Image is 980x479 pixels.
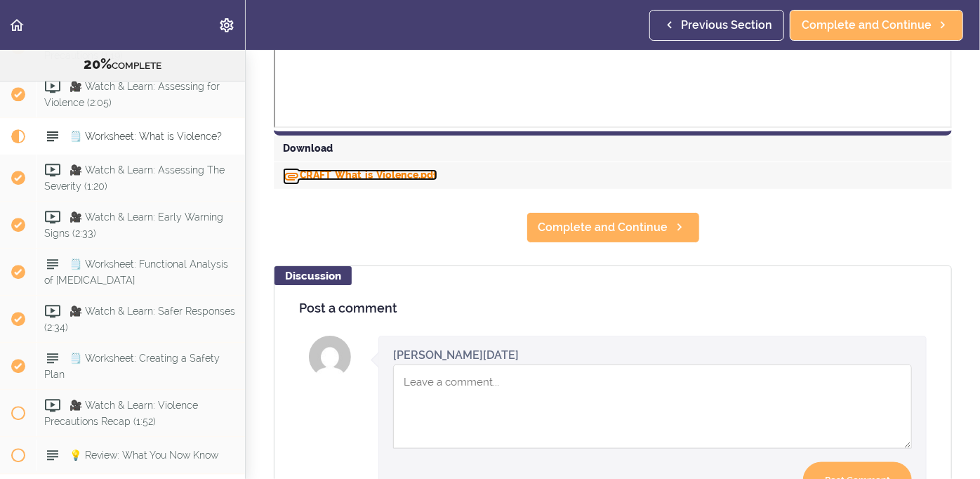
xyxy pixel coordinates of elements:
[44,306,235,333] span: 🎥 Watch & Learn: Safer Responses (2:34)
[538,219,668,236] span: Complete and Continue
[393,365,912,449] textarea: Comment box
[802,17,932,34] span: Complete and Continue
[18,55,227,74] div: COMPLETE
[790,10,963,41] a: Complete and Continue
[393,347,519,363] div: [PERSON_NAME][DATE]
[44,258,228,286] span: 🗒️ Worksheet: Functional Analysis of [MEDICAL_DATA]
[283,169,437,181] a: DownloadCRAFT_What_is_Violence.pdf
[44,353,220,380] span: 🗒️ Worksheet: Creating a Safety Plan
[84,55,112,72] span: 20%
[8,17,25,34] svg: Back to course curriculum
[309,336,351,378] img: Kathie Noel
[69,131,222,142] span: 🗒️ Worksheet: What is Violence?
[299,301,927,315] h4: Post a comment
[274,266,352,285] div: Discussion
[44,81,220,109] span: 🎥 Watch & Learn: Assessing for Violence (2:05)
[649,10,784,41] a: Previous Section
[69,450,218,461] span: 💡 Review: What You Now Know
[44,164,225,192] span: 🎥 Watch & Learn: Assessing The Severity (1:20)
[527,212,700,243] a: Complete and Continue
[274,136,952,162] div: Download
[44,211,223,239] span: 🎥 Watch & Learn: Early Warning Signs (2:33)
[283,168,300,185] svg: Download
[681,17,772,34] span: Previous Section
[218,17,235,34] svg: Settings Menu
[44,400,198,427] span: 🎥 Watch & Learn: Violence Precautions Recap (1:52)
